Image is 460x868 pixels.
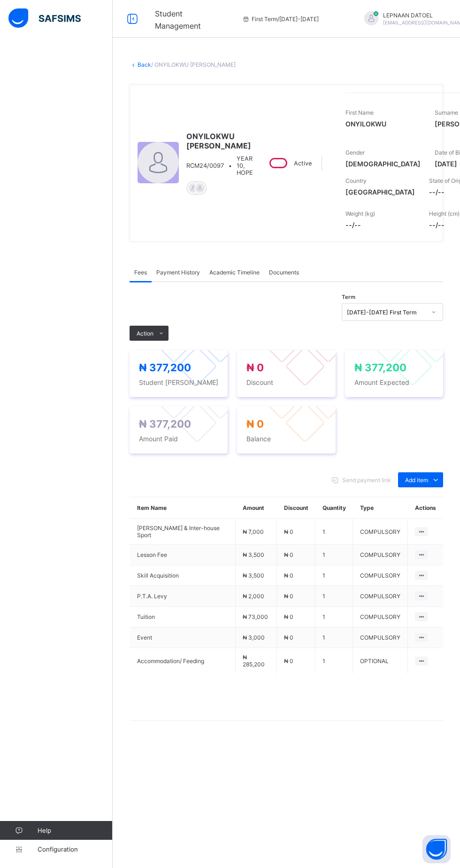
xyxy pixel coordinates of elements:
[353,519,408,545] td: COMPULSORY
[155,9,201,31] span: Student Management
[353,545,408,565] td: COMPULSORY
[137,524,228,539] span: [PERSON_NAME] & Inter-house Sport
[138,61,151,68] a: Back
[347,309,426,316] div: [DATE]-[DATE] First Term
[315,586,353,607] td: 1
[139,378,218,386] span: Student [PERSON_NAME]
[237,155,253,176] span: YEAR 10, HOPE
[284,593,293,600] span: ₦ 0
[353,607,408,627] td: COMPULSORY
[137,634,228,641] span: Event
[284,572,293,579] span: ₦ 0
[242,16,319,23] span: session/term information
[354,378,434,386] span: Amount Expected
[353,627,408,648] td: COMPULSORY
[345,160,421,168] span: [DEMOGRAPHIC_DATA]
[243,572,264,579] span: ₦ 3,500
[243,654,265,668] span: ₦ 285,200
[345,149,365,156] span: Gender
[246,435,326,443] span: Balance
[246,361,264,374] span: ₦ 0
[284,634,293,641] span: ₦ 0
[294,160,312,167] span: Active
[284,657,293,665] span: ₦ 0
[315,607,353,627] td: 1
[429,210,460,217] span: Height (cm)
[284,528,293,535] span: ₦ 0
[243,634,265,641] span: ₦ 3,000
[186,162,224,169] span: RCM24/0097
[139,361,191,374] span: ₦ 377,200
[284,551,293,558] span: ₦ 0
[353,586,408,607] td: COMPULSORY
[353,565,408,586] td: COMPULSORY
[315,497,353,519] th: Quantity
[137,551,228,558] span: Lesson Fee
[134,269,147,276] span: Fees
[38,827,112,834] span: Help
[405,477,428,484] span: Add item
[139,418,191,430] span: ₦ 377,200
[353,648,408,674] td: OPTIONAL
[315,648,353,674] td: 1
[8,8,81,28] img: safsims
[243,528,264,535] span: ₦ 7,000
[345,120,421,128] span: ONYILOKWU
[315,545,353,565] td: 1
[243,551,264,558] span: ₦ 3,500
[38,845,112,853] span: Configuration
[284,613,293,620] span: ₦ 0
[137,330,153,337] span: Action
[156,269,200,276] span: Payment History
[342,477,391,484] span: Send payment link
[151,61,236,68] span: / ONYILOKWU [PERSON_NAME]
[435,109,458,116] span: Surname
[236,497,277,519] th: Amount
[345,109,374,116] span: First Name
[246,418,264,430] span: ₦ 0
[186,155,253,176] div: •
[269,269,299,276] span: Documents
[246,378,326,386] span: Discount
[186,132,253,150] span: ONYILOKWU [PERSON_NAME]
[422,835,451,863] button: Open asap
[130,497,236,519] th: Item Name
[277,497,315,519] th: Discount
[137,572,228,579] span: Skill Acquisition
[345,221,415,229] span: --/--
[342,294,355,300] span: Term
[137,613,228,620] span: Tuition
[137,593,228,600] span: P.T.A. Levy
[345,188,415,196] span: [GEOGRAPHIC_DATA]
[243,593,264,600] span: ₦ 2,000
[345,210,375,217] span: Weight (kg)
[243,613,268,620] span: ₦ 73,000
[315,627,353,648] td: 1
[354,361,406,374] span: ₦ 377,200
[315,565,353,586] td: 1
[408,497,443,519] th: Actions
[137,657,228,665] span: Accommodation/ Feeding
[353,497,408,519] th: Type
[209,269,260,276] span: Academic Timeline
[315,519,353,545] td: 1
[139,435,218,443] span: Amount Paid
[345,177,367,184] span: Country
